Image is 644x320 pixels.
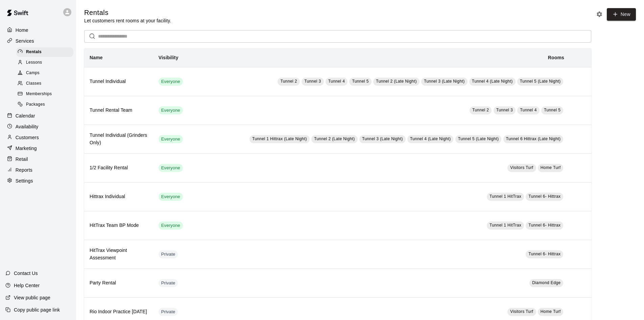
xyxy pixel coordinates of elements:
div: This service is visible to all of your customers [159,106,183,114]
span: Private [159,251,178,258]
a: Rentals [16,47,76,57]
p: Retail [16,156,28,163]
a: Calendar [5,111,71,121]
div: This service is visible to all of your customers [159,193,183,201]
a: Memberships [16,89,76,100]
p: Copy public page link [14,306,60,313]
b: Visibility [159,55,178,60]
span: Home Turf [541,165,561,170]
p: Home [16,27,28,34]
div: Packages [16,100,73,109]
a: Home [5,25,71,35]
a: New [607,8,636,21]
span: Tunnel 4 [520,108,536,112]
span: Everyone [159,165,183,171]
button: Rental settings [594,9,604,19]
span: Memberships [26,91,52,98]
p: View public page [14,294,50,301]
span: Tunnel 1 HitTrax [490,223,521,228]
span: Lessons [26,59,42,66]
a: Camps [16,68,76,79]
div: This service is visible to all of your customers [159,164,183,172]
p: Customers [16,134,39,141]
span: Tunnel 2 (Late Night) [314,136,355,141]
div: This service is hidden, and can only be accessed via a direct link [159,279,178,287]
a: Availability [5,122,71,132]
span: Tunnel 2 [472,108,489,112]
span: Tunnel 1 Hittrax (Late Night) [252,136,307,141]
div: This service is visible to all of your customers [159,135,183,143]
span: Everyone [159,79,183,85]
span: Tunnel 5 [544,108,560,112]
p: Availability [16,123,39,130]
span: Tunnel 2 [280,79,297,84]
p: Reports [16,167,32,173]
a: Services [5,36,71,46]
p: Marketing [16,145,37,152]
span: Tunnel 4 (Late Night) [472,79,513,84]
span: Camps [26,70,40,77]
span: Tunnel 5 (Late Night) [458,136,499,141]
span: Visitors Turf [510,165,533,170]
span: Classes [26,80,41,87]
a: Marketing [5,143,71,153]
span: Visitors Turf [510,309,533,314]
div: Camps [16,68,73,78]
p: Services [16,38,34,44]
span: Rentals [26,49,42,56]
span: Diamond Edge [532,280,560,285]
h6: Rio Indoor Practice [DATE] [90,308,148,316]
div: Rentals [16,47,73,57]
span: Tunnel 5 [352,79,368,84]
a: Retail [5,154,71,164]
h6: Tunnel Individual [90,78,148,85]
h6: 1/2 Facility Rental [90,164,148,172]
span: Tunnel 3 [304,79,321,84]
span: Private [159,309,178,315]
div: Lessons [16,58,73,67]
span: Tunnel 6- Hittrax [528,252,560,256]
span: Tunnel 4 (Late Night) [410,136,451,141]
span: Tunnel 4 [328,79,345,84]
div: Classes [16,79,73,88]
span: Everyone [159,107,183,114]
span: Tunnel 6 Hittrax (Late Night) [506,136,561,141]
span: Tunnel 1 HitTrax [490,194,521,199]
span: Tunnel 3 [496,108,513,112]
h6: Tunnel Individual (Grinders Only) [90,132,148,147]
span: Packages [26,101,45,108]
div: This service is hidden, and can only be accessed via a direct link [159,308,178,316]
span: Home Turf [541,309,561,314]
div: This service is visible to all of your customers [159,78,183,86]
span: Tunnel 5 (Late Night) [520,79,561,84]
h6: Hittrax Individual [90,193,148,200]
b: Rooms [548,55,564,60]
span: Tunnel 6- Hittrax [528,223,560,228]
span: Tunnel 6- Hittrax [528,194,560,199]
span: Everyone [159,194,183,200]
h6: HitTrax Viewpoint Assessment [90,247,148,262]
a: Classes [16,79,76,89]
div: Memberships [16,89,73,99]
p: Contact Us [14,270,38,277]
p: Let customers rent rooms at your facility. [84,17,171,24]
a: Customers [5,132,71,143]
h5: Rentals [84,8,171,17]
h6: Party Rental [90,279,148,287]
span: Tunnel 2 (Late Night) [376,79,417,84]
p: Calendar [16,112,35,119]
p: Settings [16,177,33,184]
div: Settings [5,176,71,186]
h6: Tunnel Rental Team [90,107,148,114]
a: Reports [5,165,71,175]
span: Everyone [159,136,183,143]
h6: HitTrax Team BP Mode [90,222,148,229]
a: Lessons [16,57,76,68]
p: Help Center [14,282,40,289]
